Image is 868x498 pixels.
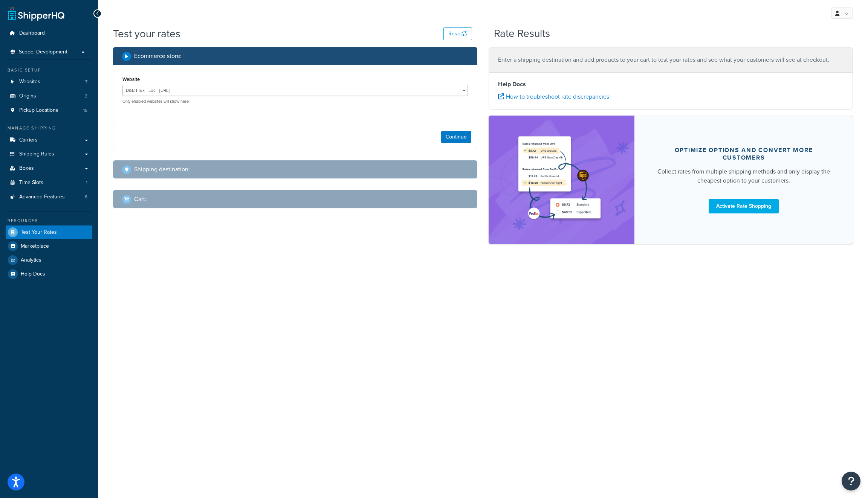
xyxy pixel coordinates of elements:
a: Advanced Features6 [6,190,92,204]
h2: Rate Results [494,28,550,40]
span: Pickup Locations [19,107,58,114]
a: Shipping Rules [6,147,92,161]
span: Test Your Rates [21,229,57,236]
a: Time Slots1 [6,176,92,190]
a: Origins3 [6,89,92,103]
p: Enter a shipping destination and add products to your cart to test your rates and see what your c... [498,55,844,65]
span: Advanced Features [19,194,65,200]
span: Help Docs [21,271,45,277]
a: Carriers [6,133,92,147]
div: Resources [6,218,92,224]
span: Websites [19,79,40,85]
span: Carriers [19,137,38,143]
span: 15 [83,107,87,114]
h2: Cart : [134,196,147,203]
span: Dashboard [19,30,45,37]
img: feature-image-rateshop-7084cbbcb2e67ef1d54c2e976f0e592697130d5817b016cf7cc7e13314366067.png [514,127,608,233]
span: 6 [85,194,87,200]
span: Marketplace [21,243,49,250]
div: Collect rates from multiple shipping methods and only display the cheapest option to your customers. [653,167,835,185]
a: Test Your Rates [6,225,92,239]
a: Marketplace [6,239,92,253]
li: Websites [6,75,92,89]
h2: Shipping destination : [134,166,190,173]
a: Analytics [6,253,92,267]
span: Analytics [21,257,41,263]
div: Basic Setup [6,67,92,73]
a: Websites7 [6,75,92,89]
span: Origins [19,93,36,99]
li: Pickup Locations [6,104,92,117]
a: Boxes [6,161,92,175]
h4: Help Docs [498,80,844,89]
span: 1 [86,180,87,186]
a: Help Docs [6,267,92,281]
div: Manage Shipping [6,125,92,131]
h2: Ecommerce store : [134,53,182,59]
span: Scope: Development [19,49,67,55]
span: 7 [85,79,87,85]
a: Dashboard [6,26,92,40]
a: Activate Rate Shopping [709,199,779,213]
span: 3 [85,93,87,99]
li: Time Slots [6,176,92,190]
h1: Test your rates [113,26,180,41]
button: Reset [443,27,472,40]
li: Origins [6,89,92,103]
a: How to troubleshoot rate discrepancies [498,92,609,101]
div: Optimize options and convert more customers [653,146,835,161]
p: Only enabled websites will show here [122,99,468,104]
span: Time Slots [19,180,43,186]
span: Boxes [19,165,34,172]
span: Shipping Rules [19,151,54,157]
button: Open Resource Center [842,472,860,490]
a: Pickup Locations15 [6,104,92,117]
button: Continue [441,131,471,143]
li: Advanced Features [6,190,92,204]
label: Website [122,76,140,82]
